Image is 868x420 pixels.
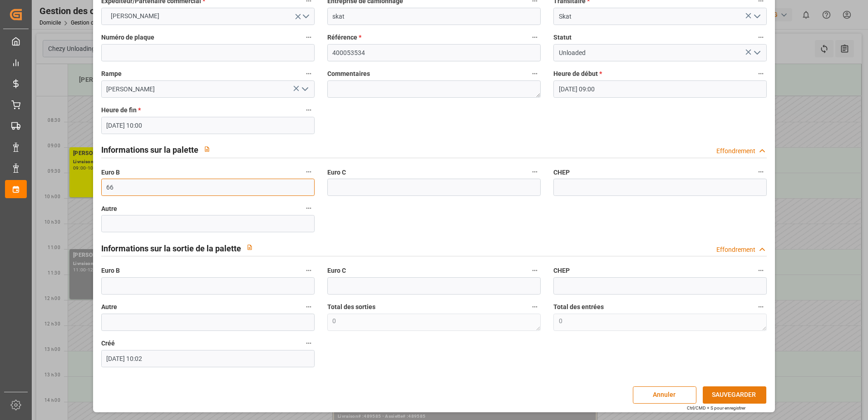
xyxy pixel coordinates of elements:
input: Type à rechercher/sélectionner [101,80,315,98]
button: Ouvrir le menu [101,8,315,25]
button: Statut [755,31,767,43]
button: View description [198,140,216,158]
input: JJ-MM-AAAA HH :MM [101,350,315,367]
font: Statut [553,34,572,41]
div: Ctrl/CMD + S pour enregistrer [687,405,745,411]
div: Effondrement [716,146,755,156]
button: Heure de début * [755,68,767,80]
button: Total des entrées [755,301,767,313]
span: [PERSON_NAME] [106,11,164,21]
button: SAUVEGARDER [703,386,766,404]
input: Type à rechercher/sélectionner [553,44,767,61]
h2: Informations sur la palette [101,144,198,156]
textarea: 0 [327,314,541,331]
font: CHEP [553,169,570,176]
button: Commentaires [529,68,541,80]
button: Créé [303,337,315,349]
button: Total des sorties [529,301,541,313]
font: Autre [101,303,117,310]
font: Rampe [101,70,122,77]
textarea: 0 [553,314,767,331]
button: Autre [303,301,315,313]
font: Autre [101,205,117,212]
font: Numéro de plaque [101,34,154,41]
font: Total des sorties [327,303,375,310]
font: Euro C [327,267,346,274]
font: Euro C [327,169,346,176]
button: Annuler [633,386,696,404]
font: Euro B [101,267,120,274]
button: Heure de fin * [303,104,315,116]
button: Ouvrir le menu [297,82,311,96]
button: Ouvrir le menu [750,46,764,60]
font: Référence [327,34,357,41]
font: Euro B [101,169,120,176]
font: Total des entrées [553,303,604,310]
button: Euro C [529,166,541,178]
h2: Informations sur la sortie de la palette [101,242,241,255]
button: Ouvrir le menu [750,10,764,24]
button: Référence * [529,31,541,43]
div: Effondrement [716,245,755,255]
font: Heure de fin [101,106,137,114]
button: Rampe [303,68,315,80]
button: CHEP [755,265,767,276]
button: Euro B [303,166,315,178]
input: JJ-MM-AAAA HH :MM [101,117,315,134]
font: CHEP [553,267,570,274]
font: Heure de début [553,70,598,77]
button: Autre [303,202,315,214]
button: CHEP [755,166,767,178]
button: Numéro de plaque [303,31,315,43]
button: Euro B [303,265,315,276]
font: Créé [101,340,115,347]
button: Euro C [529,265,541,276]
font: Commentaires [327,70,370,77]
input: JJ-MM-AAAA HH :MM [553,80,767,98]
button: View description [241,239,258,256]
